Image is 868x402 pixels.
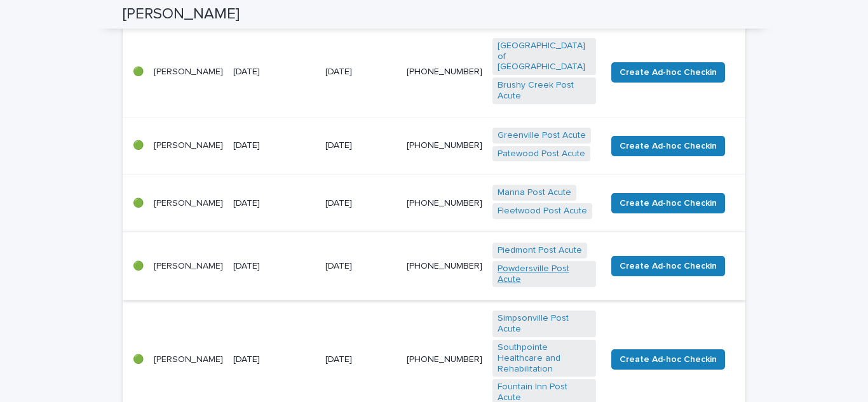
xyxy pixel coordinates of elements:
a: Greenville Post Acute [498,130,586,141]
a: Powdersville Post Acute [498,264,591,285]
span: Create Ad-hoc Checkin [620,197,717,210]
tr: 🟢[PERSON_NAME][DATE][DATE][PHONE_NUMBER]Greenville Post Acute Patewood Post Acute Create Ad-hoc C... [123,117,745,175]
a: Southpointe Healthcare and Rehabilitation [498,342,591,374]
a: Brushy Creek Post Acute [498,80,591,102]
p: [DATE] [233,67,315,77]
span: Create Ad-hoc Checkin [620,353,717,366]
p: [PERSON_NAME] [154,67,223,77]
p: 🟢 [133,67,144,77]
a: Fleetwood Post Acute [498,206,587,217]
p: [DATE] [325,140,396,151]
p: [DATE] [233,140,315,151]
span: Create Ad-hoc Checkin [620,260,717,272]
span: Create Ad-hoc Checkin [620,140,717,152]
p: [PERSON_NAME] [154,198,223,209]
a: [PHONE_NUMBER] [407,67,482,76]
p: [DATE] [325,261,396,272]
p: [DATE] [233,261,315,272]
a: [GEOGRAPHIC_DATA] of [GEOGRAPHIC_DATA] [498,41,591,72]
p: [DATE] [233,354,315,365]
h2: [PERSON_NAME] [123,5,240,23]
a: Piedmont Post Acute [498,245,582,256]
p: [PERSON_NAME] [154,140,223,151]
button: Create Ad-hoc Checkin [611,256,725,276]
a: [PHONE_NUMBER] [407,262,482,271]
p: [DATE] [325,198,396,209]
p: 🟢 [133,354,144,365]
p: 🟢 [133,198,144,209]
a: [PHONE_NUMBER] [407,199,482,208]
p: 🟢 [133,140,144,151]
span: Create Ad-hoc Checkin [620,66,717,79]
a: Patewood Post Acute [498,149,585,159]
a: Manna Post Acute [498,187,571,198]
tr: 🟢[PERSON_NAME][DATE][DATE][PHONE_NUMBER]Manna Post Acute Fleetwood Post Acute Create Ad-hoc Checkin [123,175,745,232]
p: [DATE] [233,198,315,209]
a: [PHONE_NUMBER] [407,141,482,150]
button: Create Ad-hoc Checkin [611,193,725,213]
button: Create Ad-hoc Checkin [611,136,725,156]
p: [DATE] [325,67,396,77]
tr: 🟢[PERSON_NAME][DATE][DATE][PHONE_NUMBER]Piedmont Post Acute Powdersville Post Acute Create Ad-hoc... [123,232,745,300]
tr: 🟢[PERSON_NAME][DATE][DATE][PHONE_NUMBER][GEOGRAPHIC_DATA] of [GEOGRAPHIC_DATA] Brushy Creek Post ... [123,27,745,117]
p: 🟢 [133,261,144,272]
button: Create Ad-hoc Checkin [611,62,725,83]
p: [DATE] [325,354,396,365]
p: [PERSON_NAME] [154,354,223,365]
a: [PHONE_NUMBER] [407,355,482,364]
a: Simpsonville Post Acute [498,313,591,335]
p: [PERSON_NAME] [154,261,223,272]
button: Create Ad-hoc Checkin [611,349,725,370]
